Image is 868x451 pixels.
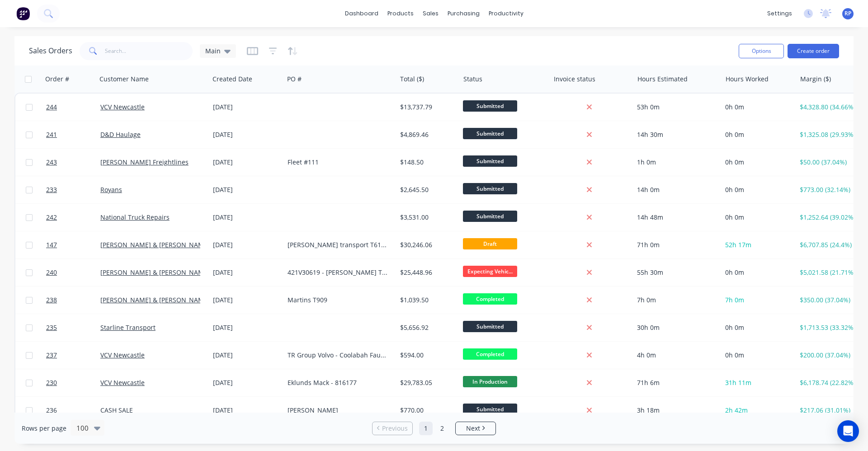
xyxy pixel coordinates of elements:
a: 242 [46,204,100,231]
span: 233 [46,185,57,194]
a: VCV Newcastle [100,378,145,387]
a: 240 [46,259,100,286]
span: Submitted [463,183,517,194]
span: 244 [46,103,57,112]
span: Rows per page [22,424,66,433]
a: [PERSON_NAME] Freightlines [100,158,189,166]
a: Page 2 [435,422,449,435]
span: Completed [463,293,517,305]
div: $1,252.64 (39.02%) [800,213,857,222]
a: Next page [456,424,495,433]
span: 0h 0m [725,213,744,221]
div: 421V30619 - [PERSON_NAME] T610SAR 492908 [288,268,387,277]
div: $50.00 (37.04%) [800,158,857,167]
div: [DATE] [213,323,280,332]
div: Eklunds Mack - 816177 [288,378,387,387]
h1: Sales Orders [29,47,72,55]
div: $5,021.58 (21.71%) [800,268,857,277]
div: $350.00 (37.04%) [800,296,857,305]
div: productivity [484,7,528,20]
div: 7h 0m [637,296,714,305]
span: 243 [46,158,57,167]
span: 0h 0m [725,185,744,194]
div: Open Intercom Messenger [837,420,859,442]
span: 0h 0m [725,351,744,359]
span: 230 [46,378,57,387]
div: $5,656.92 [400,323,453,332]
span: 147 [46,240,57,249]
span: 238 [46,296,57,305]
a: 237 [46,342,100,369]
a: [PERSON_NAME] & [PERSON_NAME] Newcastle [100,296,243,304]
div: Fleet #111 [288,158,387,167]
span: 2h 42m [725,406,748,414]
a: [PERSON_NAME] & [PERSON_NAME] Newcastle [100,240,243,249]
a: 233 [46,176,100,203]
div: [DATE] [213,296,280,305]
span: Submitted [463,128,517,139]
div: [DATE] [213,406,280,415]
a: 241 [46,121,100,148]
div: $1,039.50 [400,296,453,305]
div: 30h 0m [637,323,714,332]
button: Options [739,44,784,58]
div: TR Group Volvo - Coolabah Fault - 217764 [288,351,387,360]
a: 235 [46,314,100,341]
a: National Truck Repairs [100,213,170,221]
div: $1,325.08 (29.93%) [800,130,857,139]
div: [DATE] [213,240,280,249]
span: Main [205,46,221,56]
div: [DATE] [213,130,280,139]
a: 244 [46,94,100,121]
div: [DATE] [213,351,280,360]
span: 235 [46,323,57,332]
div: [DATE] [213,213,280,222]
div: [DATE] [213,103,280,112]
span: Completed [463,348,517,360]
div: $4,328.80 (34.66%) [800,103,857,112]
span: Submitted [463,211,517,222]
div: Status [463,75,482,84]
div: $29,783.05 [400,378,453,387]
a: VCV Newcastle [100,351,145,359]
span: 241 [46,130,57,139]
div: $6,707.85 (24.4%) [800,240,857,249]
a: Royans [100,185,122,194]
div: Martins T909 [288,296,387,305]
span: Submitted [463,100,517,112]
img: Factory [16,7,30,20]
span: 52h 17m [725,240,751,249]
div: $30,246.06 [400,240,453,249]
a: VCV Newcastle [100,103,145,111]
span: 31h 11m [725,378,751,387]
span: Next [466,424,480,433]
div: [DATE] [213,158,280,167]
span: Previous [382,424,408,433]
div: $770.00 [400,406,453,415]
span: 0h 0m [725,268,744,277]
a: [PERSON_NAME] & [PERSON_NAME] Newcastle [100,268,243,277]
a: dashboard [340,7,383,20]
div: settings [763,7,797,20]
div: 1h 0m [637,158,714,167]
span: Submitted [463,155,517,167]
span: 0h 0m [725,103,744,111]
div: Margin ($) [800,75,831,84]
div: sales [418,7,443,20]
div: [PERSON_NAME] transport T610 493236 [288,240,387,249]
div: $1,713.53 (33.32%) [800,323,857,332]
a: Previous page [373,424,412,433]
span: In Production [463,376,517,387]
span: 242 [46,213,57,222]
a: 236 [46,397,100,424]
div: $217.06 (31.01%) [800,406,857,415]
a: Starline Transport [100,323,156,332]
div: purchasing [443,7,484,20]
div: Hours Worked [726,75,769,84]
span: 0h 0m [725,323,744,332]
span: 7h 0m [725,296,744,304]
span: Submitted [463,404,517,415]
a: 147 [46,231,100,258]
div: $594.00 [400,351,453,360]
div: 14h 48m [637,213,714,222]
